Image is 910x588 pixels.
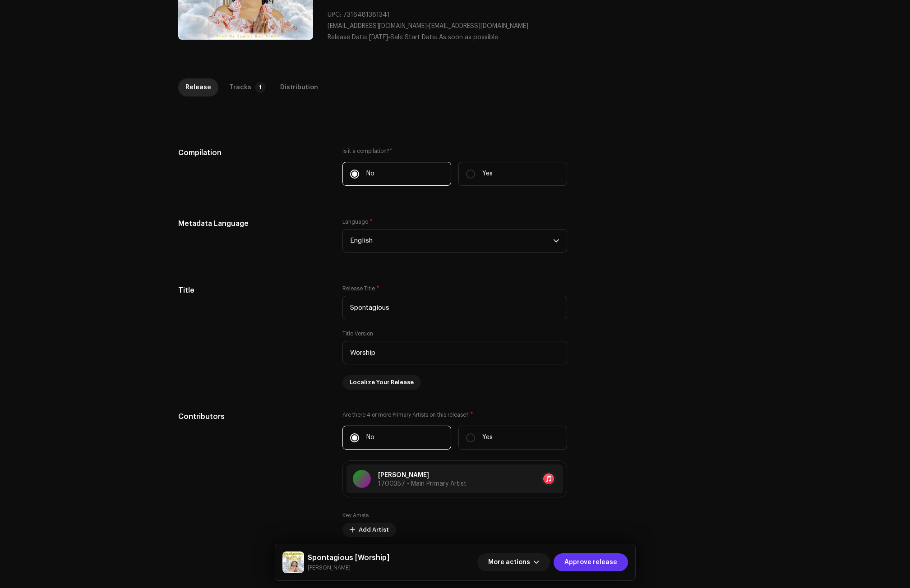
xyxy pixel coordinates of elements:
[342,285,379,292] label: Release Title
[342,147,567,155] label: Is it a compilation?
[342,341,567,364] input: e.g. Live, Remix, Remastered
[280,78,318,96] div: Distribution
[429,23,528,29] span: [EMAIL_ADDRESS][DOMAIN_NAME]
[366,433,374,442] p: No
[255,82,266,93] p-badge: 1
[328,23,427,29] span: [EMAIL_ADDRESS][DOMAIN_NAME]
[369,34,388,41] span: [DATE]
[308,563,389,572] small: Spontagious [Worship]
[366,169,374,179] p: No
[359,521,389,539] span: Add Artist
[328,34,367,41] span: Release Date:
[439,34,498,41] span: As soon as possible
[178,218,328,229] h5: Metadata Language
[350,373,414,391] span: Localize Your Release
[553,230,559,252] div: dropdown trigger
[342,296,567,319] input: e.g. My Great Song
[350,230,553,252] span: English
[482,433,493,442] p: Yes
[488,553,530,571] span: More actions
[178,285,328,296] h5: Title
[328,22,732,31] p: •
[342,512,369,519] label: Key Artists
[342,330,373,337] label: Title Version
[554,553,628,571] button: Approve release
[185,78,211,96] div: Release
[328,34,390,41] span: •
[229,78,251,96] div: Tracks
[342,523,396,537] button: Add Artist
[282,551,304,573] img: bcc98b46-074a-4a46-90b5-bebdb7a1aeb7
[342,375,421,390] button: Localize Your Release
[482,169,493,179] p: Yes
[178,411,328,422] h5: Contributors
[477,553,550,571] button: More actions
[308,552,389,563] h5: Spontagious [Worship]
[564,553,617,571] span: Approve release
[390,34,437,41] span: Sale Start Date:
[342,218,373,225] label: Language
[178,147,328,158] h5: Compilation
[342,411,567,418] label: Are there 4 or more Primary Artists on this release?
[378,481,467,487] span: 1700357 • Main Primary Artist
[378,471,467,480] p: [PERSON_NAME]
